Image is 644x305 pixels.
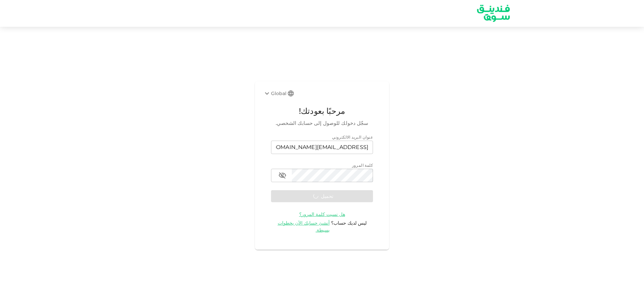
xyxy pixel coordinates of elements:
[299,211,345,217] a: هل نسيت كلمة المرور؟
[271,105,373,118] span: مرحبًا بعودتك!
[271,141,373,154] input: email
[331,220,367,226] span: ليس لديك حساب؟
[271,119,373,127] span: سجّل دخولك للوصول إلى حسابك الشخصي.
[332,135,373,140] span: عنوان البريد الالكتروني
[352,163,373,168] span: كلمة المرور
[278,220,330,233] span: أنشئ حسابك الآن بخطوات بسيطة.
[474,0,513,26] a: logo
[292,169,373,182] input: password
[263,89,286,97] div: Global
[468,0,519,26] img: logo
